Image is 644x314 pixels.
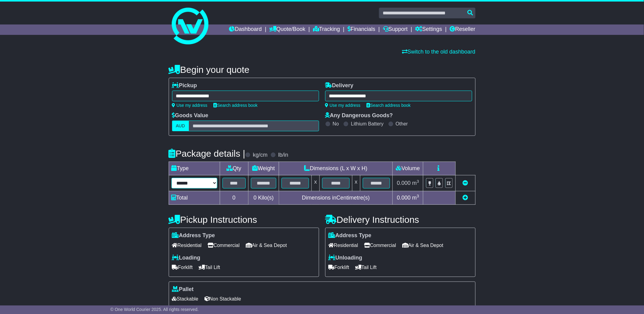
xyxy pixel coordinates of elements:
a: Use my address [172,103,208,108]
a: Switch to the old dashboard [402,49,475,55]
td: Qty [220,162,248,175]
label: kg/cm [253,152,267,159]
a: Remove this item [463,180,468,186]
a: Search address book [214,103,258,108]
span: Tail Lift [199,263,220,272]
span: 0 [253,195,256,201]
a: Search address book [367,103,411,108]
label: Address Type [172,232,215,239]
label: Unloading [329,255,362,261]
a: Add new item [463,195,468,201]
label: Delivery [325,82,354,89]
sup: 3 [417,179,419,184]
label: No [333,121,339,127]
span: m [412,180,419,186]
span: Air & Sea Depot [246,241,287,250]
td: Volume [393,162,423,175]
label: Pickup [172,82,197,89]
a: Quote/Book [269,24,305,35]
td: Weight [248,162,279,175]
td: Dimensions (L x W x H) [279,162,393,175]
span: Stackable [172,294,198,304]
sup: 3 [417,194,419,198]
span: Air & Sea Depot [402,241,443,250]
span: 0.000 [397,195,411,201]
label: Pallet [172,286,194,293]
label: lb/in [278,152,288,159]
h4: Pickup Instructions [169,215,319,225]
label: Lithium Battery [351,121,384,127]
h4: Delivery Instructions [325,215,476,225]
span: Residential [172,241,202,250]
span: Residential [329,241,358,250]
a: Dashboard [229,24,262,35]
span: m [412,195,419,201]
span: Commercial [364,241,396,250]
span: Forklift [172,263,193,272]
span: Non Stackable [204,294,241,304]
td: Kilo(s) [248,191,279,205]
td: 0 [220,191,248,205]
label: Loading [172,255,201,261]
h4: Package details | [169,148,245,159]
label: Any Dangerous Goods? [325,112,393,119]
a: Tracking [313,24,340,35]
a: Settings [415,24,442,35]
label: AUD [172,121,189,131]
a: Financials [348,24,375,35]
span: © One World Courier 2025. All rights reserved. [110,307,199,312]
a: Use my address [325,103,361,108]
label: Address Type [329,232,372,239]
td: Total [169,191,220,205]
h4: Begin your quote [169,65,476,75]
span: 0.000 [397,180,411,186]
label: Goods Value [172,112,208,119]
td: x [312,175,320,191]
td: x [352,175,360,191]
td: Dimensions in Centimetre(s) [279,191,393,205]
a: Reseller [450,24,475,35]
span: Tail Lift [355,263,377,272]
td: Type [169,162,220,175]
span: Commercial [208,241,240,250]
span: Forklift [329,263,349,272]
label: Other [396,121,408,127]
a: Support [383,24,408,35]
